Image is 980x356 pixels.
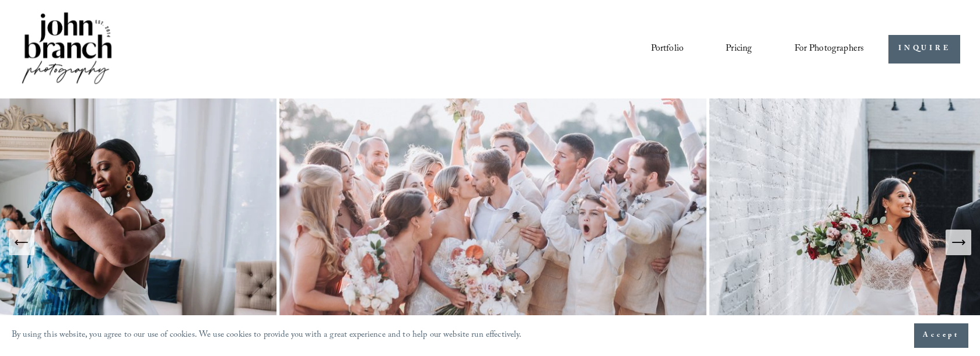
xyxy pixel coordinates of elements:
a: Pricing [726,39,752,59]
a: INQUIRE [888,35,960,64]
span: For Photographers [794,40,864,58]
img: John Branch IV Photography [20,10,114,89]
a: Portfolio [651,39,684,59]
button: Accept [914,323,968,348]
a: folder dropdown [794,39,864,59]
span: Accept [923,330,960,341]
button: Next Slide [946,230,971,255]
p: By using this website, you agree to our use of cookies. We use cookies to provide you with a grea... [12,327,522,344]
button: Previous Slide [9,230,34,255]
